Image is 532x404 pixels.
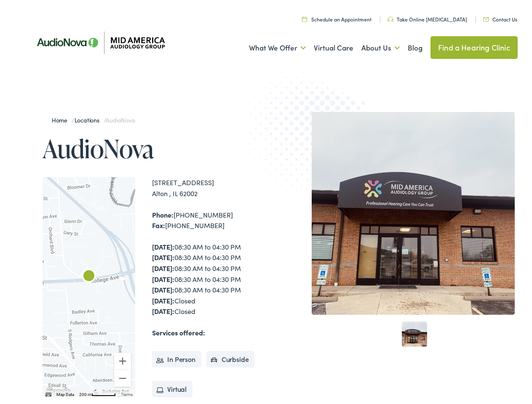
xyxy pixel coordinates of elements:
[152,239,270,314] div: 08:30 AM to 04:30 PM 08:30 AM to 04:30 PM 08:30 AM to 04:30 PM 08:30 AM to 04:30 PM 08:30 AM to 0...
[388,14,393,19] img: utility icon
[56,389,74,395] button: Map Data
[152,282,174,292] strong: [DATE]:
[114,350,131,367] button: Zoom in
[114,367,131,384] button: Zoom out
[402,319,427,344] a: 1
[152,293,174,303] strong: [DATE]:
[75,113,104,122] a: Locations
[152,272,174,281] strong: [DATE]:
[408,30,422,61] a: Blog
[314,30,353,61] a: Virtual Care
[152,207,270,229] div: [PHONE_NUMBER] [PHONE_NUMBER]
[152,207,174,217] strong: Phone:
[106,113,134,122] span: AudioNova
[79,390,91,394] span: 200 m
[77,388,118,394] button: Map Scale: 200 m per 54 pixels
[152,378,192,395] li: Virtual
[79,264,99,284] div: AudioNova
[361,30,400,61] a: About Us
[45,383,72,394] a: Open this area in Google Maps (opens a new window)
[302,13,372,20] a: Schedule an Appointment
[152,239,174,249] strong: [DATE]:
[302,14,307,19] img: utility icon
[43,132,270,160] h1: AudioNova
[121,390,133,394] a: Terms (opens in new tab)
[152,325,205,335] strong: Services offered:
[483,13,517,20] a: Contact Us
[152,304,174,313] strong: [DATE]:
[430,34,518,56] a: Find a Hearing Clinic
[45,389,51,395] button: Keyboard shortcuts
[45,383,72,394] img: Google
[152,250,174,259] strong: [DATE]:
[52,113,135,122] span: / /
[152,348,201,365] li: In Person
[249,30,306,61] a: What We Offer
[206,348,255,365] li: Curbside
[152,175,270,196] div: [STREET_ADDRESS] Alton , IL 62002
[52,113,72,122] a: Home
[152,218,165,227] strong: Fax:
[388,13,467,20] a: Take Online [MEDICAL_DATA]
[483,15,489,19] img: utility icon
[152,261,174,270] strong: [DATE]:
